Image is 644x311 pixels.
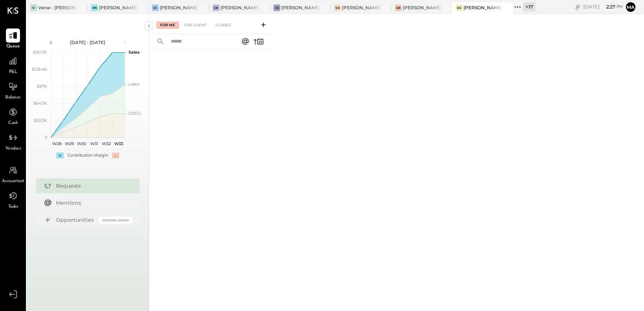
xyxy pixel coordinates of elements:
[67,153,108,158] div: Contribution Margin
[0,189,26,210] a: Tasks
[56,199,129,207] div: Mentions
[152,4,159,11] div: GC
[112,153,119,158] div: -
[32,67,47,72] text: $129.4K
[5,94,21,101] span: Balance
[342,4,380,11] div: [PERSON_NAME] Downtown
[0,80,26,101] a: Balance
[129,111,141,116] text: COGS
[334,4,341,11] div: GD
[99,4,137,11] div: [PERSON_NAME]'s Nashville
[281,4,319,11] div: [PERSON_NAME] Seaport
[523,2,535,11] div: + 17
[464,4,502,11] div: [PERSON_NAME] [GEOGRAPHIC_DATA]
[91,4,98,11] div: HN
[56,39,119,46] div: [DATE] - [DATE]
[56,216,95,224] div: Opportunities
[220,4,259,11] div: [PERSON_NAME] [GEOGRAPHIC_DATA]
[56,153,64,158] div: +
[34,118,47,123] text: $32.3K
[160,4,198,11] div: [PERSON_NAME] Causeway
[273,4,280,11] div: GS
[129,50,140,55] text: Sales
[8,204,18,210] span: Tasks
[0,54,26,76] a: P&L
[90,141,98,146] text: W31
[44,135,47,140] text: 0
[212,21,235,29] div: Closed
[5,146,21,152] span: Vendors
[2,178,24,185] span: Accountant
[456,4,462,11] div: GG
[56,182,129,190] div: Requests
[625,1,637,13] button: Ma
[77,141,86,146] text: W30
[583,3,623,10] div: [DATE]
[180,21,210,29] div: For Client
[6,43,20,50] span: Queue
[99,217,132,224] div: Coming Soon
[0,29,26,50] a: Queue
[156,21,179,29] div: For Me
[213,4,219,11] div: GB
[33,50,47,55] text: $161.7K
[0,105,26,127] a: Cash
[0,131,26,152] a: Vendors
[395,4,402,11] div: GB
[129,81,140,87] text: Labor
[64,141,74,146] text: W29
[102,141,111,146] text: W32
[0,163,26,185] a: Accountant
[403,4,441,11] div: [PERSON_NAME] Back Bay
[9,69,17,76] span: P&L
[8,120,18,127] span: Cash
[574,3,581,11] div: copy link
[37,84,47,89] text: $97K
[38,4,76,11] div: Verse - [PERSON_NAME] Lankershim LLC
[52,141,62,146] text: W28
[33,101,47,106] text: $64.7K
[30,4,37,11] div: V-
[114,141,123,146] text: W33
